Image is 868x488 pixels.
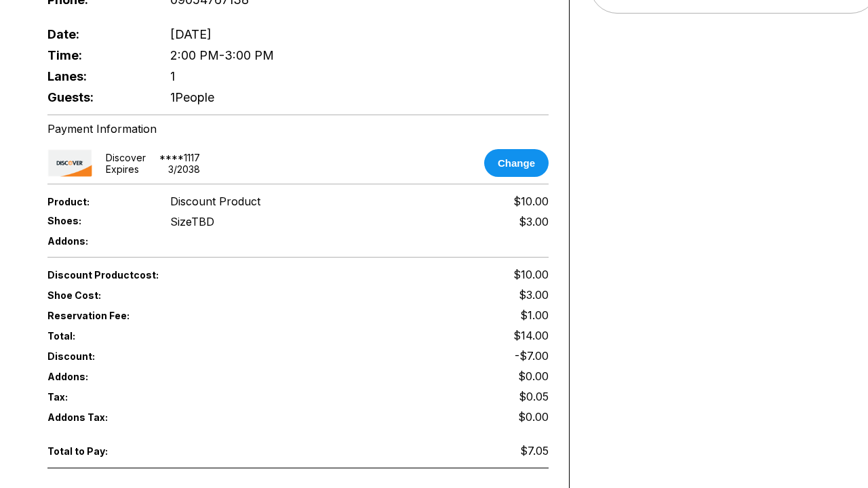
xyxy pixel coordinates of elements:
span: $0.00 [518,410,549,424]
div: $3.00 [519,215,549,228]
span: $7.05 [520,444,549,457]
span: Date: [47,27,148,41]
span: Discount Product cost: [47,269,298,281]
span: 2:00 PM - 3:00 PM [170,48,274,62]
span: Total to Pay: [47,445,148,457]
span: $3.00 [519,288,549,302]
span: Tax: [47,391,148,403]
span: Lanes: [47,69,148,83]
span: Guests: [47,90,148,104]
span: Addons: [47,371,148,382]
span: Addons Tax: [47,411,148,423]
span: [DATE] [170,27,212,41]
span: Addons: [47,235,148,247]
span: 1 People [170,90,214,104]
span: $10.00 [513,195,549,208]
img: card [47,149,92,177]
span: Reservation Fee: [47,310,298,321]
span: -$7.00 [515,349,549,363]
span: Discount Product [170,195,260,208]
span: Product: [47,196,148,207]
span: Shoe Cost: [47,289,148,301]
div: Expires [106,163,139,175]
span: Time: [47,48,148,62]
div: Payment Information [47,122,549,136]
span: Total: [47,330,298,342]
span: $1.00 [520,308,549,322]
span: $0.00 [518,369,549,383]
span: $14.00 [513,329,549,342]
span: Discount: [47,350,298,362]
span: $0.05 [519,390,549,403]
div: discover [106,152,146,163]
button: Change [484,149,549,177]
span: $10.00 [513,268,549,281]
span: Shoes: [47,215,148,226]
div: Size TBD [170,215,214,228]
div: 3 / 2038 [168,163,200,175]
span: 1 [170,69,175,83]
